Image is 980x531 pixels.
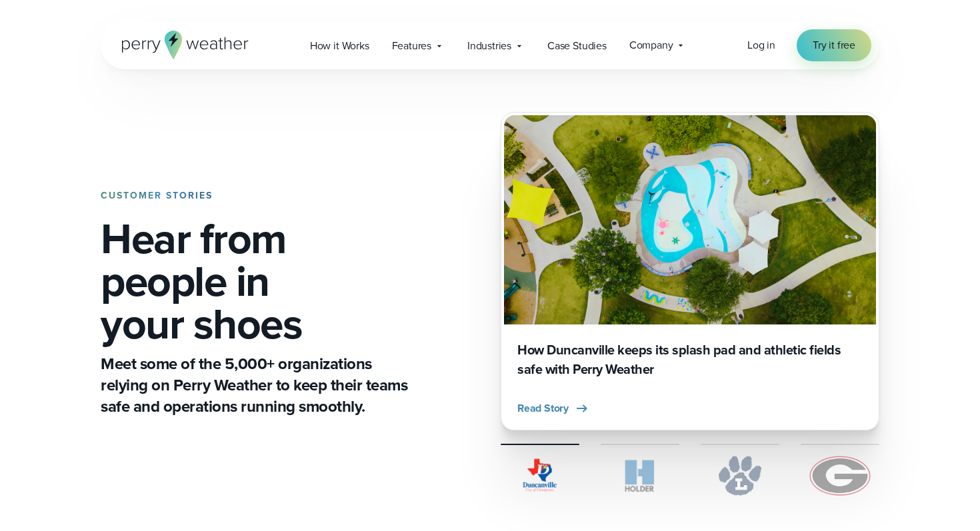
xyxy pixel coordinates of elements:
a: Duncanville Splash Pad How Duncanville keeps its splash pad and athletic fields safe with Perry W... [501,112,879,430]
a: Log in [747,37,775,53]
span: Company [629,37,673,53]
span: Features [392,38,431,54]
span: How it Works [310,38,369,54]
span: Try it free [813,37,855,53]
a: How it Works [299,32,381,59]
a: Case Studies [536,32,618,59]
h1: Hear from people in your shoes [101,217,413,345]
img: Holder.svg [601,456,679,496]
span: Case Studies [547,38,607,54]
div: slideshow [501,112,879,430]
a: Try it free [797,29,871,61]
p: Meet some of the 5,000+ organizations relying on Perry Weather to keep their teams safe and opera... [101,353,413,417]
strong: CUSTOMER STORIES [101,189,213,203]
span: Industries [467,38,511,54]
img: City of Duncanville Logo [501,456,579,496]
button: Read Story [517,400,590,416]
h3: How Duncanville keeps its splash pad and athletic fields safe with Perry Weather [517,340,863,379]
img: Duncanville Splash Pad [504,115,876,324]
span: Log in [747,37,775,53]
div: 1 of 4 [501,112,879,430]
span: Read Story [517,400,569,416]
